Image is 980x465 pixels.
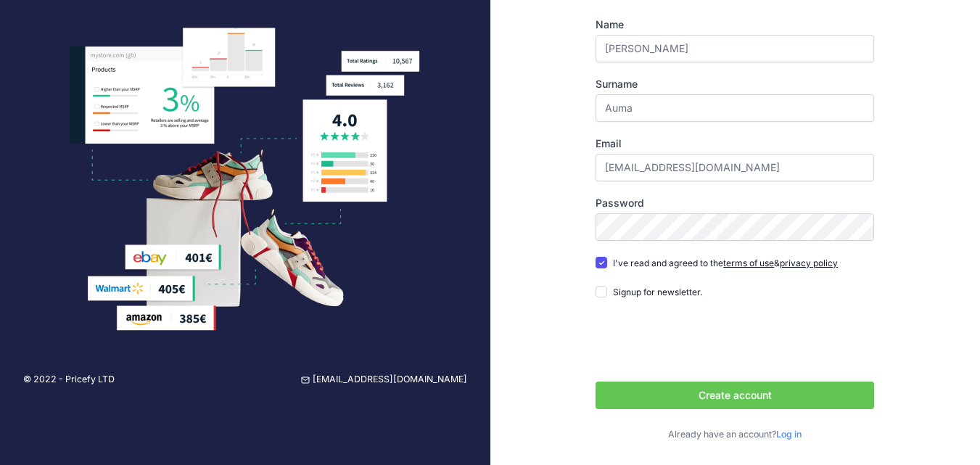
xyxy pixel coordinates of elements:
[596,428,874,442] p: Already have an account?
[23,373,115,387] p: © 2022 - Pricefy LTD
[596,196,874,210] label: Password
[596,382,874,409] button: Create account
[613,258,838,268] span: I've read and agreed to the &
[723,258,774,268] a: terms of use
[776,429,802,440] a: Log in
[596,313,816,370] iframe: reCAPTCHA
[596,136,874,151] label: Email
[613,287,702,297] span: Signup for newsletter.
[780,258,838,268] a: privacy policy
[301,373,467,387] a: [EMAIL_ADDRESS][DOMAIN_NAME]
[596,77,874,91] label: Surname
[596,17,874,32] label: Name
